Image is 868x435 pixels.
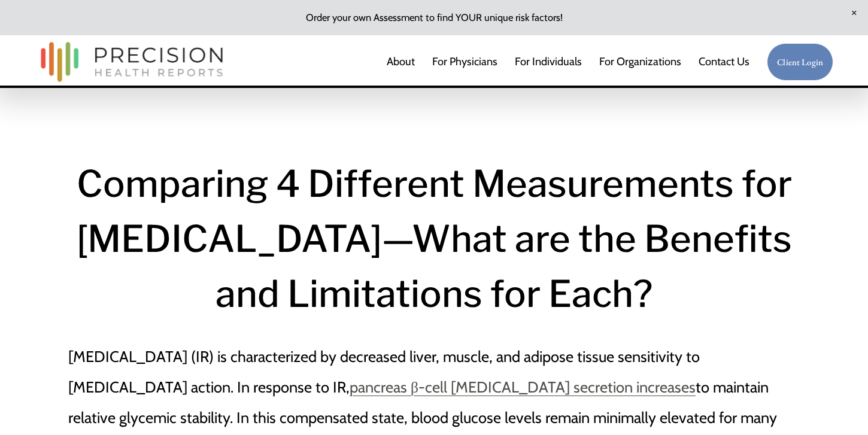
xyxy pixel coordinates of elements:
[599,51,681,73] span: For Organizations
[699,50,749,74] a: Contact Us
[35,36,229,87] img: Precision Health Reports
[350,378,696,396] a: pancreas β-cell [MEDICAL_DATA] secretion increases
[767,43,833,81] a: Client Login
[432,50,497,74] a: For Physicians
[387,50,415,74] a: About
[68,156,800,322] h1: Comparing 4 Different Measurements for [MEDICAL_DATA]—What are the Benefits and Limitations for E...
[599,50,681,74] a: folder dropdown
[515,50,582,74] a: For Individuals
